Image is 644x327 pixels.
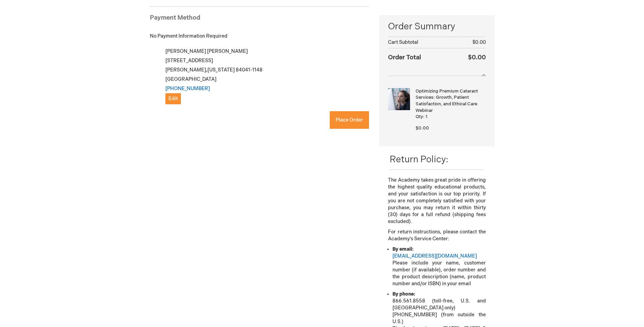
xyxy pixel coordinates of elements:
[168,96,178,102] span: Edit
[468,54,486,61] span: $0.00
[392,246,485,287] li: Please include your name, customer number (if available), order number and the product descriptio...
[392,291,415,297] strong: By phone:
[472,39,486,45] span: $0.00
[388,20,485,37] span: Order Summary
[336,117,363,123] span: Place Order
[416,88,484,114] strong: Optimizing Premium Cataract Services: Growth, Patient Satisfaction, and Ethical Care Webinar
[416,125,429,131] span: $0.00
[388,88,410,110] img: Optimizing Premium Cataract Services: Growth, Patient Satisfaction, and Ethical Care Webinar
[388,37,453,48] th: Cart Subtotal
[388,229,485,242] p: For return instructions, please contact the Academy’s Service Center:
[416,114,423,119] span: Qty
[165,86,210,92] a: [PHONE_NUMBER]
[165,93,181,104] button: Edit
[426,114,427,119] span: 1
[157,47,369,104] div: [PERSON_NAME] [PERSON_NAME] [STREET_ADDRESS] [PERSON_NAME] , 84041-1148 [GEOGRAPHIC_DATA]
[207,67,235,73] span: [US_STATE]
[388,177,485,225] p: The Academy takes great pride in offering the highest quality educational products, and your sati...
[150,119,255,146] iframe: reCAPTCHA
[392,253,477,259] a: [EMAIL_ADDRESS][DOMAIN_NAME]
[330,111,369,129] button: Place Order
[150,13,369,26] div: Payment Method
[150,33,227,39] span: No Payment Information Required
[392,246,413,252] strong: By email:
[390,154,448,165] span: Return Policy:
[388,52,421,62] strong: Order Total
